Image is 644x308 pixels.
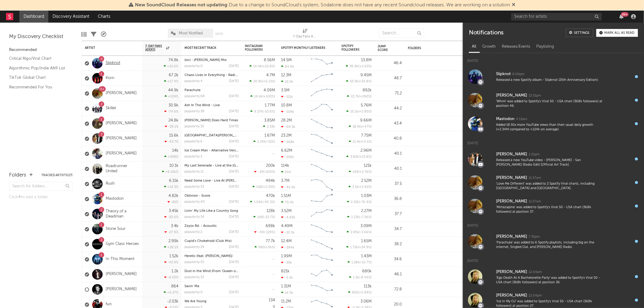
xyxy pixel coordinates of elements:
div: 30.9k [168,103,178,107]
div: ( ) [249,79,275,83]
span: -625 % [264,170,274,174]
div: 99 + [621,12,629,17]
span: +22.8 % [263,65,274,68]
div: My Last Serenade - Live at the Nokia Theatre, New York, NY, 12/15/2005 [184,164,239,167]
div: 43.4 [378,120,402,127]
div: 4:13am [516,117,527,122]
div: Folders [408,46,453,50]
a: [PERSON_NAME] [106,151,137,156]
div: popularity: 4 [184,80,203,83]
a: Slipknot [106,61,120,66]
span: 20.9k [253,80,262,83]
a: My Last Serenade - Live at the [GEOGRAPHIC_DATA], [US_STATE], [GEOGRAPHIC_DATA], [DATE] [184,164,335,167]
span: New SoundCloud Releases not updating [135,3,227,8]
button: Mark all as read [596,29,638,37]
a: Livin’ My Life Like a Country Song [184,209,238,213]
div: (sic) - Ulrich Wild Mix [184,59,239,62]
div: 4.82k [168,194,178,198]
svg: Chart title [308,71,335,86]
span: 148 [257,216,263,219]
span: -76.4 % [360,201,371,204]
div: -111k [281,95,293,99]
div: [DATE] [463,53,644,65]
div: Oblivion - Score [184,194,239,198]
a: Savin' Me [184,285,199,288]
div: 1.77M [265,103,275,107]
div: 15.6k [169,134,178,138]
div: Ice Cream Man - Alternative Version [184,149,239,152]
div: Slipknot [496,71,511,78]
div: ( ) [349,170,372,174]
span: -29 [258,170,264,174]
div: popularity: 33 [184,185,204,189]
a: Ash In The Wind - Live [184,104,220,107]
div: Releases/Events [499,42,533,52]
div: -29.1 % [165,125,178,129]
div: 7:35pm [529,235,540,239]
a: In This Moment [106,257,134,262]
div: 71.2 [378,90,402,97]
div: popularity: 3 [184,155,202,158]
span: +2.33 % [263,186,274,189]
div: 6.62M [281,149,292,153]
div: -256k [281,155,294,159]
a: Dust in the Wind (From 'Queen of the Ring - Music From The Motion Picture') [184,270,306,273]
div: Chaos Lives in Everything - Radio Edit [184,74,239,77]
div: Ash In The Wind - Live [184,104,239,107]
div: ( ) [348,185,372,189]
div: [PERSON_NAME] [496,268,527,276]
a: Korn [106,76,114,81]
span: +2.76 % [359,170,371,174]
div: [PERSON_NAME] [496,292,527,299]
div: 70.4k [281,200,294,204]
div: 40.8 [378,135,402,142]
div: ( ) [346,79,372,83]
span: -23.7 % [264,216,274,219]
div: [DATE] [229,125,239,128]
a: [PERSON_NAME] Does Hard Times [184,119,238,122]
a: Cupid's Chokehold (Club Mix) [184,240,232,243]
div: 1.51M [281,194,291,198]
div: ( ) [250,94,275,98]
div: 23.2M [281,134,292,138]
div: Click to add a folder. [9,194,72,201]
div: 494k [266,179,275,183]
div: popularity: 6 [184,140,203,143]
div: [PERSON_NAME] [496,198,527,205]
a: TikTok Global Chart [9,74,66,81]
div: ( ) [253,140,275,144]
div: 1:01pm [529,152,540,157]
a: Settings [566,29,593,37]
div: [DATE] [229,215,239,219]
a: Critical Algo/Viral Chart [9,55,66,62]
div: 44.2 [378,105,402,112]
a: [PERSON_NAME]11:57am'Love Me Different' was added to 2 Spotify Viral charts, including [GEOGRAPHI... [463,171,644,194]
div: 11:57am [529,176,541,180]
div: popularity: 40 [184,200,205,204]
svg: Chart title [308,146,335,161]
span: -52 % [267,140,274,144]
div: ( ) [250,110,275,113]
div: [PERSON_NAME] [496,151,527,158]
a: Mastodon [106,196,124,202]
div: +298 % [164,155,178,159]
a: Ice Cream Man - Alternative Version [184,149,241,152]
div: ( ) [347,215,372,219]
div: [PERSON_NAME] [496,174,527,182]
button: 99+ [619,14,623,19]
a: Rush [106,181,115,186]
div: Livin’ My Life Like a Country Song [184,209,239,213]
a: (sic) - [PERSON_NAME] Mix [184,59,227,62]
div: David Byrne Does Hard Times [184,119,239,122]
span: Dismiss [512,3,515,8]
div: Mark all as read [604,31,634,35]
input: Search for artists [511,13,602,21]
a: [PERSON_NAME]1:01pmReleased a new YouTube video - [PERSON_NAME] - San [PERSON_NAME] (Radio Edit) ... [463,147,644,171]
div: popularity: 68 [184,95,205,98]
svg: Chart title [308,131,335,146]
div: Spotify Monthly Listeners [281,46,326,50]
span: 2.33k [267,125,275,129]
svg: Chart title [308,116,335,131]
button: Save [215,32,223,36]
a: [PERSON_NAME] [106,287,137,292]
